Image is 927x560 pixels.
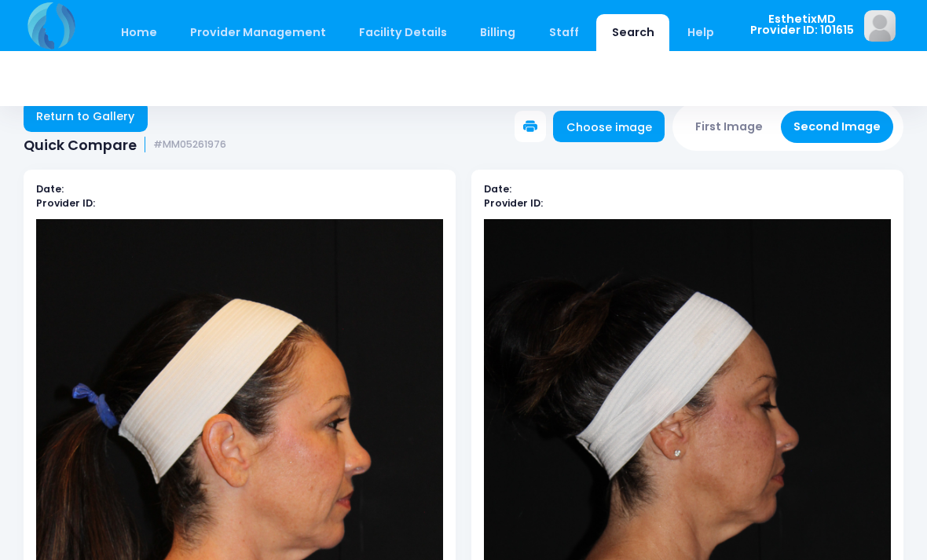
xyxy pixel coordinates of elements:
[596,14,669,51] a: Search
[36,182,64,196] b: Date:
[24,137,137,153] span: Quick Compare
[750,13,854,36] span: EsthetixMD Provider ID: 101615
[484,182,511,196] b: Date:
[672,14,730,51] a: Help
[344,14,463,51] a: Facility Details
[153,139,226,151] small: #MM05261976
[24,101,148,132] a: Return to Gallery
[484,196,543,210] b: Provider ID:
[36,196,95,210] b: Provider ID:
[781,111,894,143] button: Second Image
[465,14,531,51] a: Billing
[105,14,172,51] a: Home
[864,10,896,42] img: image
[174,14,341,51] a: Provider Management
[553,111,665,142] a: Choose image
[533,14,594,51] a: Staff
[683,111,776,143] button: First Image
